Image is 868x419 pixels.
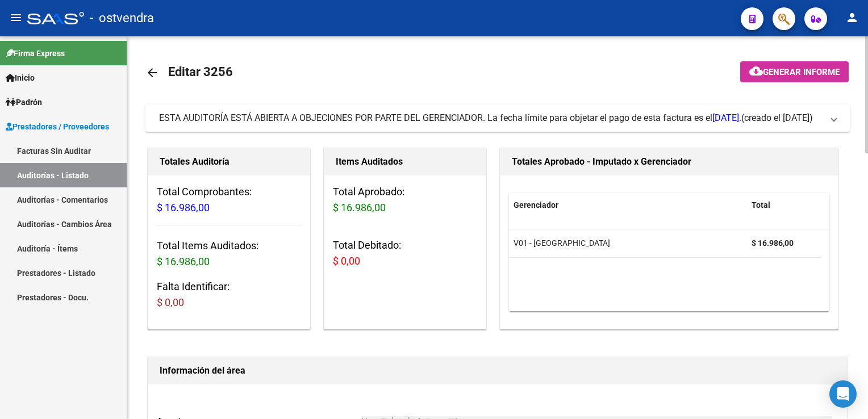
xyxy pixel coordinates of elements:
[514,200,558,209] span: Gerenciador
[9,11,23,24] mat-icon: menu
[6,47,65,60] span: Firma Express
[749,64,763,78] mat-icon: cloud_download
[145,66,159,79] mat-icon: arrow_back
[6,72,35,84] span: Inicio
[157,296,184,308] span: $ 0,00
[829,380,857,408] div: Open Intercom Messenger
[741,112,813,124] span: (creado el [DATE])
[157,184,301,216] h3: Total Comprobantes:
[712,112,741,123] span: [DATE].
[157,255,210,267] span: $ 16.986,00
[514,238,610,248] span: V01 - [GEOGRAPHIC_DATA]
[168,65,233,79] span: Editar 3256
[6,96,42,108] span: Padrón
[157,238,301,270] h3: Total Items Auditados:
[845,11,859,24] mat-icon: person
[747,193,821,217] datatable-header-cell: Total
[160,153,298,171] h1: Totales Auditoría
[333,255,360,267] span: $ 0,00
[740,61,849,82] button: Generar informe
[752,238,794,248] strong: $ 16.986,00
[333,237,477,269] h3: Total Debitado:
[157,279,301,311] h3: Falta Identificar:
[763,67,840,77] span: Generar informe
[6,120,109,133] span: Prestadores / Proveedores
[336,153,474,171] h1: Items Auditados
[90,6,154,31] span: - ostvendra
[333,184,477,216] h3: Total Aprobado:
[159,112,741,123] span: ESTA AUDITORÍA ESTÁ ABIERTA A OBJECIONES POR PARTE DEL GERENCIADOR. La fecha límite para objetar ...
[157,202,210,213] span: $ 16.986,00
[512,153,827,171] h1: Totales Aprobado - Imputado x Gerenciador
[160,362,836,380] h1: Información del área
[752,200,770,209] span: Total
[509,193,747,217] datatable-header-cell: Gerenciador
[333,202,386,213] span: $ 16.986,00
[145,104,850,132] mat-expansion-panel-header: ESTA AUDITORÍA ESTÁ ABIERTA A OBJECIONES POR PARTE DEL GERENCIADOR. La fecha límite para objetar ...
